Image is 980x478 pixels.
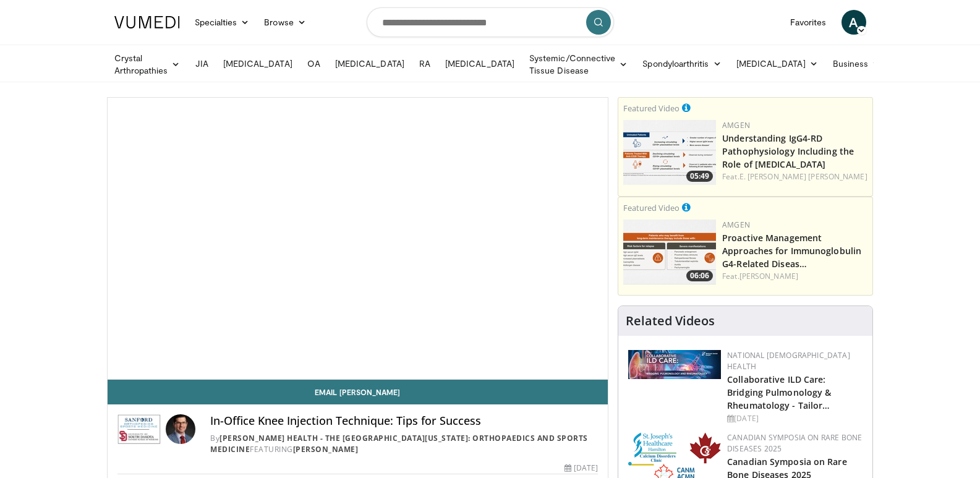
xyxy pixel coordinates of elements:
[628,350,721,379] img: 7e341e47-e122-4d5e-9c74-d0a8aaff5d49.jpg.150x105_q85_autocrop_double_scale_upscale_version-0.2.jpg
[216,51,300,76] a: [MEDICAL_DATA]
[367,7,614,37] input: Search topics, interventions
[623,120,716,185] img: 3e5b4ad1-6d9b-4d8f-ba8e-7f7d389ba880.png.150x105_q85_crop-smart_upscale.png
[727,432,862,454] a: Canadian Symposia on Rare Bone Diseases 2025
[108,98,608,380] video-js: Video Player
[565,463,598,474] div: [DATE]
[722,120,750,130] a: Amgen
[108,380,608,404] a: Email [PERSON_NAME]
[722,132,854,170] a: Understanding IgG4-RD Pathophysiology Including the Role of [MEDICAL_DATA]
[686,171,713,182] span: 05:49
[187,10,257,35] a: Specialties
[623,202,680,213] small: Featured Video
[727,413,863,424] div: [DATE]
[842,10,866,35] a: A
[727,373,831,411] a: Collaborative ILD Care: Bridging Pulmonology & Rheumatology - Tailor…
[328,51,412,76] a: [MEDICAL_DATA]
[727,350,850,372] a: National [DEMOGRAPHIC_DATA] Health
[722,220,750,230] a: Amgen
[623,220,716,284] img: b07e8bac-fd62-4609-bac4-e65b7a485b7c.png.150x105_q85_crop-smart_upscale.png
[722,232,861,270] a: Proactive Management Approaches for Immunoglobulin G4-Related Diseas…
[825,51,888,76] a: Business
[166,414,195,444] img: Avatar
[257,10,313,35] a: Browse
[623,220,716,284] a: 06:06
[117,414,161,444] img: Sanford Health - The University of South Dakota School of Medicine: Orthopaedics and Sports Medicine
[438,51,522,76] a: [MEDICAL_DATA]
[293,444,359,455] a: [PERSON_NAME]
[210,414,598,428] h4: In-Office Knee Injection Technique: Tips for Success
[635,51,728,76] a: Spondyloarthritis
[210,433,588,455] a: [PERSON_NAME] Health - The [GEOGRAPHIC_DATA][US_STATE]: Orthopaedics and Sports Medicine
[210,433,598,455] div: By FEATURING
[722,271,867,282] div: Feat.
[114,16,180,28] img: VuMedi Logo
[739,171,867,182] a: E. [PERSON_NAME] [PERSON_NAME]
[522,52,635,77] a: Systemic/Connective Tissue Disease
[107,52,188,77] a: Crystal Arthropathies
[739,271,798,281] a: [PERSON_NAME]
[623,120,716,185] a: 05:49
[623,103,680,114] small: Featured Video
[300,51,328,76] a: OA
[686,270,713,281] span: 06:06
[783,10,834,35] a: Favorites
[412,51,438,76] a: RA
[729,51,825,76] a: [MEDICAL_DATA]
[626,314,715,328] h4: Related Videos
[722,171,867,182] div: Feat.
[188,51,216,76] a: JIA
